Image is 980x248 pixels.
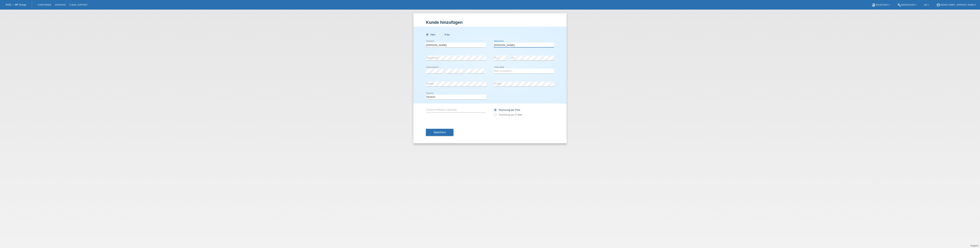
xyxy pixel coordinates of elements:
[494,113,496,118] input: Rechnung per E-Mail
[426,129,453,136] button: Speichern
[494,108,520,111] label: Rechnung per Post
[426,33,435,36] label: Herr
[934,4,978,6] a: account_circleRedro GmbH - [PERSON_NAME] ▾
[494,113,522,116] label: Rechnung per E-Mail
[426,33,428,36] input: Herr
[936,3,940,7] i: account_circle
[6,3,26,6] a: POS — MF Group
[440,33,450,36] label: Frau
[970,244,978,247] a: Support
[440,33,442,36] input: Frau
[897,3,901,7] i: build
[426,20,554,25] h1: Kunde hinzufügen
[494,108,496,113] input: Rechnung per Post
[870,4,891,6] a: bookAnleitung ▾
[895,4,919,6] a: buildWerkzeuge ▾
[434,131,446,134] span: Speichern
[922,4,931,6] a: DE ▾
[872,3,875,7] i: book
[68,4,90,6] a: E-Mail Support
[53,4,68,6] a: Einkäufe
[36,4,53,6] a: Kund*innen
